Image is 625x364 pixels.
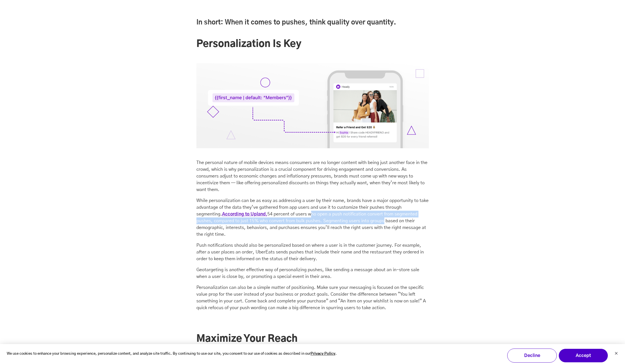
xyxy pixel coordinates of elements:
h2: Personalization Is Key [196,38,429,50]
strong: , [222,212,267,216]
strong: In short: When it comes to pushes, think quality over quantity. [196,19,396,26]
p: We use cookies to enhance your browsing experience, personalize content, and analyze site traffic... [7,351,337,357]
a: Privacy Policy [311,351,335,357]
a: According to Upland [222,212,266,216]
p: Push notifications should also be personalized based on where a user is in the customer journey. ... [196,242,429,262]
button: Accept [558,349,608,363]
button: Decline [507,349,557,363]
p: The personal nature of mobile devices means consumers are no longer content with being just anoth... [196,159,429,193]
h2: Maximize Your Reach [196,333,429,345]
p: Geotargeting is another effective way of personalizing pushes, like sending a message about an in... [196,266,429,280]
img: Personalization [196,63,429,149]
button: Dismiss cookie banner [615,351,618,357]
p: Personalization can also be a simple matter of positioning. Make sure your messaging is focused o... [196,284,429,311]
p: While personalization can be as easy as addressing a user by their name, brands have a major oppo... [196,197,429,238]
